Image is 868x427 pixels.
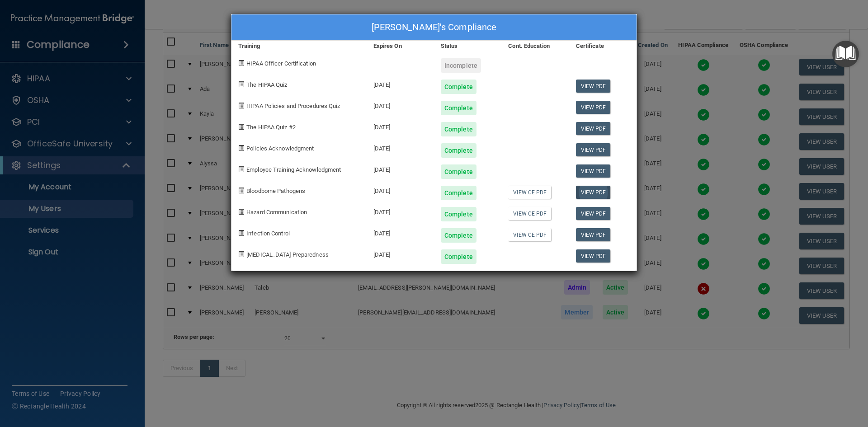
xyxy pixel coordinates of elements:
[367,221,434,243] div: [DATE]
[441,58,481,73] div: Incomplete
[576,143,611,156] a: View PDF
[569,41,637,52] div: Certificate
[434,41,501,52] div: Status
[576,80,611,93] a: View PDF
[231,14,637,41] div: [PERSON_NAME]'s Compliance
[367,94,434,115] div: [DATE]
[367,115,434,136] div: [DATE]
[246,60,316,67] span: HIPAA Officer Certification
[367,179,434,200] div: [DATE]
[576,164,611,178] a: View PDF
[246,103,340,109] span: HIPAA Policies and Procedures Quiz
[501,41,569,52] div: Cont. Education
[441,122,476,136] div: Complete
[441,228,476,243] div: Complete
[246,251,329,258] span: [MEDICAL_DATA] Preparedness
[832,41,859,67] button: Open Resource Center
[576,207,611,220] a: View PDF
[508,228,551,241] a: View CE PDF
[367,243,434,264] div: [DATE]
[246,166,341,173] span: Employee Training Acknowledgment
[367,158,434,179] div: [DATE]
[441,143,476,158] div: Complete
[246,145,314,152] span: Policies Acknowledgment
[441,101,476,115] div: Complete
[576,186,611,199] a: View PDF
[441,249,476,264] div: Complete
[246,188,305,194] span: Bloodborne Pathogens
[508,186,551,199] a: View CE PDF
[576,101,611,114] a: View PDF
[576,122,611,135] a: View PDF
[441,80,476,94] div: Complete
[576,249,611,263] a: View PDF
[246,230,290,237] span: Infection Control
[367,73,434,94] div: [DATE]
[441,207,476,221] div: Complete
[367,136,434,158] div: [DATE]
[441,164,476,179] div: Complete
[508,207,551,220] a: View CE PDF
[246,81,287,88] span: The HIPAA Quiz
[231,41,367,52] div: Training
[367,200,434,221] div: [DATE]
[441,186,476,200] div: Complete
[246,209,307,216] span: Hazard Communication
[367,41,434,52] div: Expires On
[246,124,296,131] span: The HIPAA Quiz #2
[576,228,611,241] a: View PDF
